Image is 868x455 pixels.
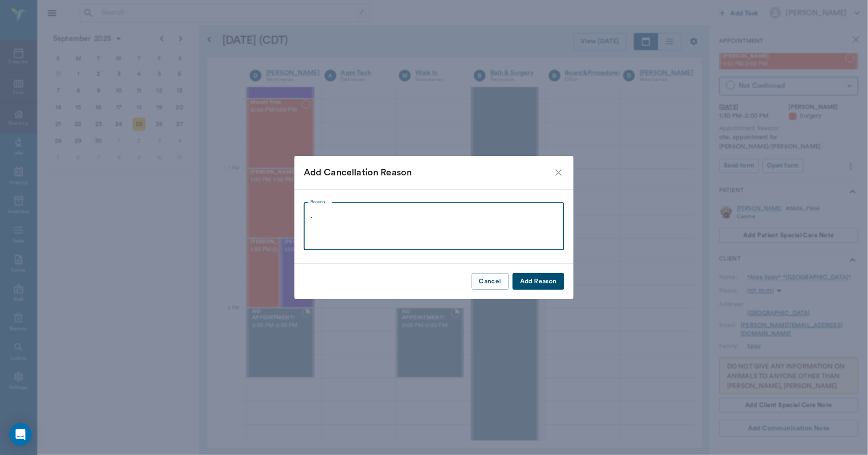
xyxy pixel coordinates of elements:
[310,199,325,205] label: Reason
[304,165,553,180] div: Add Cancellation Reason
[9,423,32,446] div: Open Intercom Messenger
[472,273,509,290] button: Cancel
[513,273,564,290] button: Add Reason
[553,167,564,178] button: close
[310,210,558,242] textarea: .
